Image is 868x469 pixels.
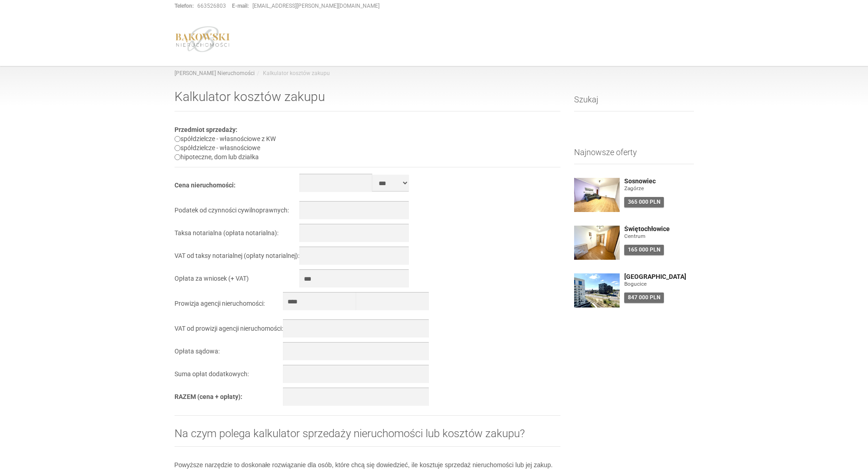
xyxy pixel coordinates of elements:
[175,201,299,224] td: Podatek od czynności cywilnoprawnych:
[175,136,180,142] input: spółdzielcze - własnościowe z KW
[175,3,194,9] strong: Telefon:
[175,70,255,76] a: [PERSON_NAME] Nieruchomości
[197,3,226,9] a: 663526803
[175,145,180,151] input: spółdzielcze - własnościowe
[252,3,380,9] a: [EMAIL_ADDRESS][PERSON_NAME][DOMAIN_NAME]
[255,70,330,77] li: Kalkulator kosztów zakupu
[175,393,242,400] b: RAZEM (cena + opłaty):
[624,280,694,288] figure: Bogucice
[175,292,283,319] td: Prowizja agencji nieruchomości:
[624,226,694,232] a: Świętochłowice
[624,178,694,185] a: Sosnowiec
[175,26,231,52] img: logo
[175,269,299,292] td: Opłata za wniosek (+ VAT)
[624,232,694,240] figure: Centrum
[175,90,561,111] h1: Kalkulator kosztów zakupu
[232,3,249,9] strong: E-mail:
[624,273,694,280] a: [GEOGRAPHIC_DATA]
[624,197,664,207] div: 365 000 PLN
[175,154,180,160] input: hipoteczne, dom lub działka
[624,245,664,255] div: 165 000 PLN
[574,95,694,111] h3: Szukaj
[574,148,694,164] h3: Najnowsze oferty
[175,135,276,142] label: spółdzielcze - własnościowe z KW
[624,185,694,192] figure: Zagórze
[175,247,299,269] td: VAT od taksy notarialnej (opłaty notarialnej):
[175,365,283,388] td: Suma opłat dodatkowych:
[175,342,283,365] td: Opłata sądowa:
[175,153,259,161] label: hipoteczne, dom lub działka
[624,292,664,303] div: 847 000 PLN
[175,144,260,151] label: spółdzielcze - własnościowe
[175,126,237,133] b: Przedmiot sprzedaży:
[175,224,299,247] td: Taksa notarialna (opłata notarialna):
[175,428,561,447] h2: Na czym polega kalkulator sprzedaży nieruchomości lub kosztów zakupu?
[175,182,236,189] b: Cena nieruchomości:
[175,319,283,342] td: VAT od prowizji agencji nieruchomości:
